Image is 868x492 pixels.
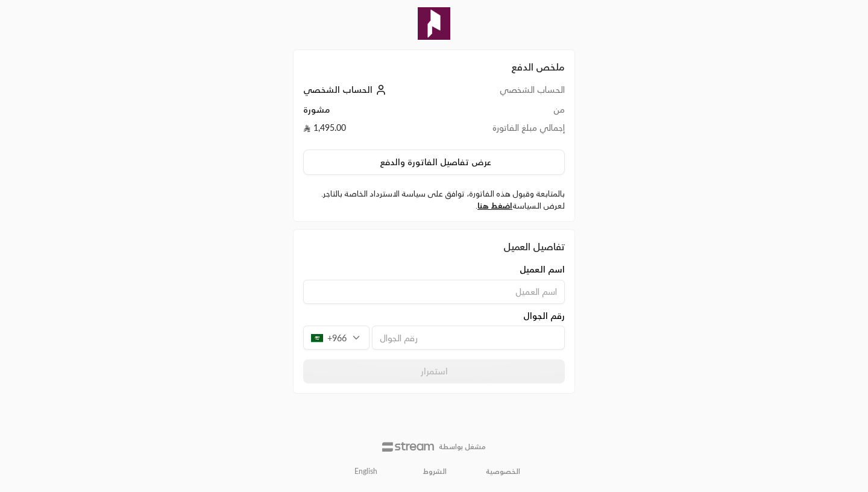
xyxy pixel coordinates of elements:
[303,104,445,122] td: مشورة
[303,84,373,95] span: الحساب الشخصي
[418,7,450,40] img: Company Logo
[303,60,565,74] h2: ملخص الدفع
[303,188,565,212] label: بالمتابعة وقبول هذه الفاتورة، توافق على سياسة الاسترداد الخاصة بالتاجر. لعرض السياسة .
[445,104,565,122] td: من
[372,326,565,350] input: رقم الجوال
[523,310,565,322] span: رقم الجوال
[486,467,520,476] a: الخصوصية
[445,84,565,104] td: الحساب الشخصي
[303,280,565,304] input: اسم العميل
[303,239,565,254] div: تفاصيل العميل
[445,122,565,140] td: إجمالي مبلغ الفاتورة
[303,326,370,350] div: +966
[303,84,389,95] a: الحساب الشخصي
[303,122,445,140] td: 1,495.00
[303,150,565,175] button: عرض تفاصيل الفاتورة والدفع
[520,263,565,276] span: اسم العميل
[348,461,384,482] a: English
[439,442,486,452] p: مشغل بواسطة
[423,467,447,476] a: الشروط
[477,201,512,210] a: اضغط هنا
